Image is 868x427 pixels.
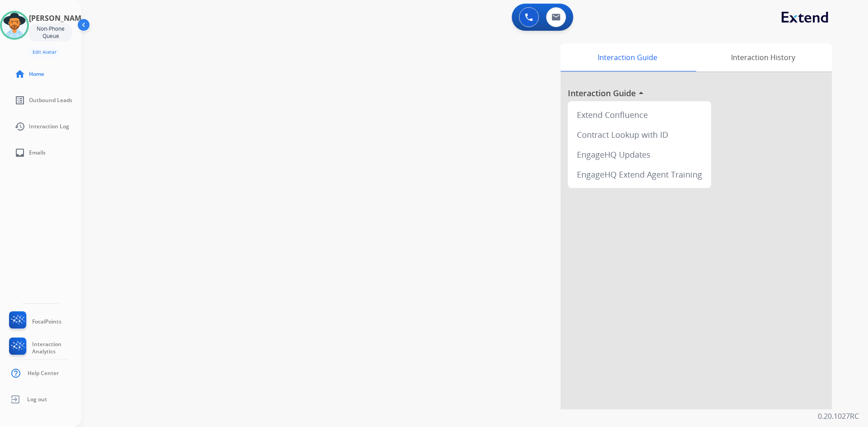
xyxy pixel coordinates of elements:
[29,123,69,130] span: Interaction Log
[29,47,60,57] button: Edit Avatar
[32,318,61,325] span: FocalPoints
[32,341,81,355] span: Interaction Analytics
[27,396,47,403] span: Log out
[571,145,708,164] div: EngageHQ Updates
[14,121,25,132] mat-icon: history
[29,149,46,156] span: Emails
[694,43,832,71] div: Interaction History
[7,311,61,332] a: FocalPoints
[561,43,694,71] div: Interaction Guide
[7,338,81,358] a: Interaction Analytics
[571,164,708,184] div: EngageHQ Extend Agent Training
[29,13,88,23] h3: [PERSON_NAME]
[818,411,859,422] p: 0.20.1027RC
[2,13,27,38] img: avatar
[14,69,25,80] mat-icon: home
[14,147,25,158] mat-icon: inbox
[29,23,72,42] div: Non-Phone Queue
[14,95,25,106] mat-icon: list_alt
[28,370,59,377] span: Help Center
[571,105,708,125] div: Extend Confluence
[29,70,44,78] span: Home
[571,125,708,145] div: Contract Lookup with ID
[29,97,72,104] span: Outbound Leads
